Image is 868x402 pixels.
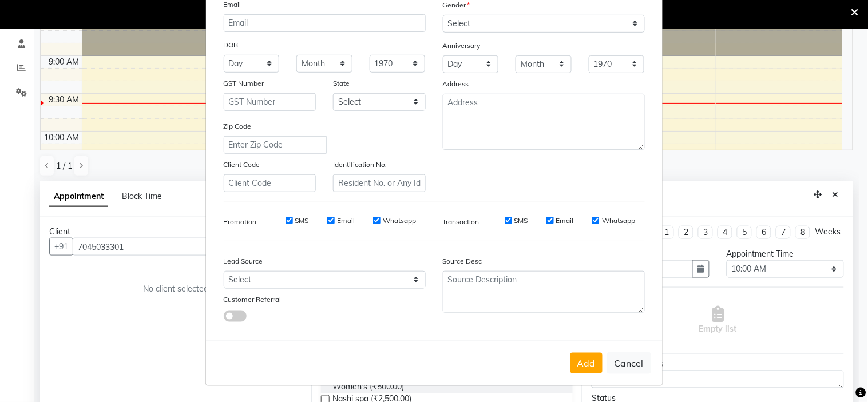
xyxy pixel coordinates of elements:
[514,216,528,226] label: SMS
[556,216,574,226] label: Email
[224,256,263,266] label: Lead Source
[224,14,426,32] input: Email
[333,78,350,89] label: State
[224,136,327,154] input: Enter Zip Code
[333,174,426,192] input: Resident No. or Any Id
[295,216,309,226] label: SMS
[224,217,257,227] label: Promotion
[443,79,469,89] label: Address
[224,78,264,89] label: GST Number
[224,93,316,111] input: GST Number
[443,256,482,266] label: Source Desc
[224,40,239,50] label: DOB
[224,174,316,192] input: Client Code
[383,216,416,226] label: Whatsapp
[602,216,635,226] label: Whatsapp
[337,216,355,226] label: Email
[443,217,479,227] label: Transaction
[570,353,603,373] button: Add
[607,352,651,374] button: Cancel
[224,121,252,132] label: Zip Code
[224,160,260,170] label: Client Code
[333,160,387,170] label: Identification No.
[224,294,282,305] label: Customer Referral
[443,41,481,51] label: Anniversary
